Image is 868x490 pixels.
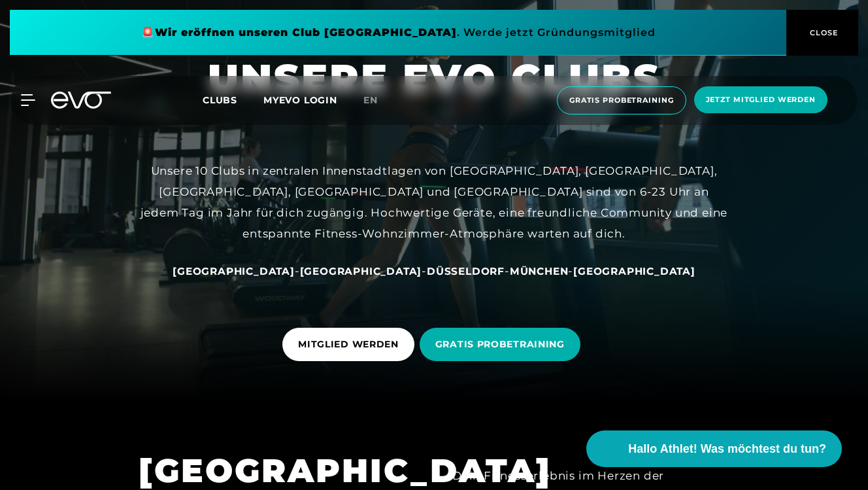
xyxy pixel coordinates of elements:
[427,265,505,277] span: Düsseldorf
[786,10,858,56] button: CLOSE
[586,430,842,467] button: Hallo Athlet! Was möchtest du tun?
[706,94,816,105] span: Jetzt Mitglied werden
[690,86,831,114] a: Jetzt Mitglied werden
[420,318,586,371] a: GRATIS PROBETRAINING
[140,260,728,281] div: - - - -
[628,440,826,458] span: Hallo Athlet! Was möchtest du tun?
[173,265,295,277] span: [GEOGRAPHIC_DATA]
[427,264,505,277] a: Düsseldorf
[173,264,295,277] a: [GEOGRAPHIC_DATA]
[363,93,393,108] a: en
[510,265,569,277] span: München
[140,160,728,245] div: Unsere 10 Clubs in zentralen Innenstadtlagen von [GEOGRAPHIC_DATA], [GEOGRAPHIC_DATA], [GEOGRAPHI...
[203,94,263,106] a: Clubs
[300,264,422,277] a: [GEOGRAPHIC_DATA]
[573,265,695,277] span: [GEOGRAPHIC_DATA]
[435,338,565,351] span: GRATIS PROBETRAINING
[263,94,337,106] a: MYEVO LOGIN
[510,264,569,277] a: München
[573,264,695,277] a: [GEOGRAPHIC_DATA]
[569,95,674,106] span: Gratis Probetraining
[553,86,690,114] a: Gratis Probetraining
[203,94,237,106] span: Clubs
[807,27,839,39] span: CLOSE
[282,318,420,371] a: MITGLIED WERDEN
[363,94,378,106] span: en
[298,338,399,351] span: MITGLIED WERDEN
[300,265,422,277] span: [GEOGRAPHIC_DATA]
